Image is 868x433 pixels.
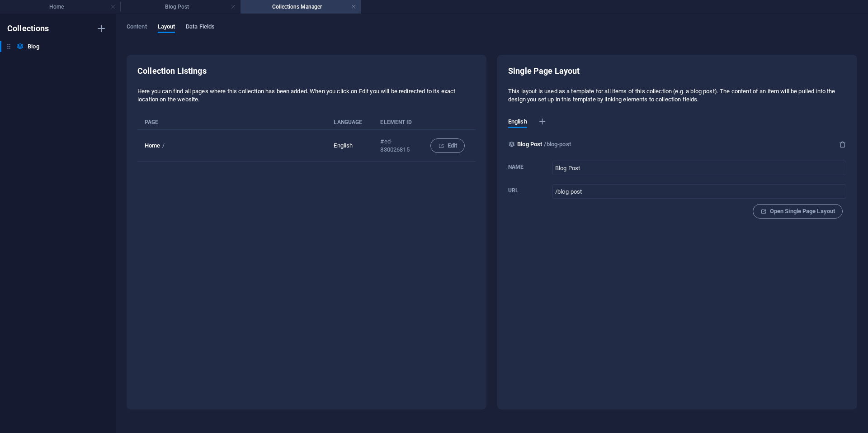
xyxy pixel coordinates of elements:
[552,184,846,199] input: Url
[508,87,846,104] p: This layout is used as a template for all items of this collection (e.g. a blog post). The conten...
[334,119,362,126] p: Language
[430,138,465,153] button: Edit
[438,140,457,151] span: Edit
[120,2,241,12] h4: Blog Post
[137,87,476,104] p: Here you can find all pages where this collection has been added. When you click on Edit you will...
[241,2,361,12] h4: Collections Manager
[552,161,846,175] input: Name
[158,21,175,34] span: Layout
[334,142,366,150] p: English
[760,206,835,217] span: Open Single Page Layout
[839,141,846,148] button: Delete
[28,41,39,52] h6: Blog
[544,139,571,150] p: /blog-post
[127,21,147,34] span: Content
[508,187,519,194] p: To display a collection item this prefix URL is added in front of each item slug. E.g. If we add ...
[96,23,107,34] i: Create new collection
[162,142,165,149] p: /
[137,119,476,162] table: collection list
[145,119,323,126] p: Page
[7,23,49,34] h6: Collections
[508,116,527,129] span: English
[517,139,542,150] p: Blog Post
[508,66,580,76] h6: Single Page Layout
[145,142,160,149] p: Home
[137,66,476,76] h6: Collection Listings
[380,138,415,154] p: #ed-830026815
[186,21,215,34] span: Data Fields
[508,163,524,171] p: Name of the Single Page Layout
[753,204,843,219] button: Open Single Page Layout
[380,119,412,126] p: Element ID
